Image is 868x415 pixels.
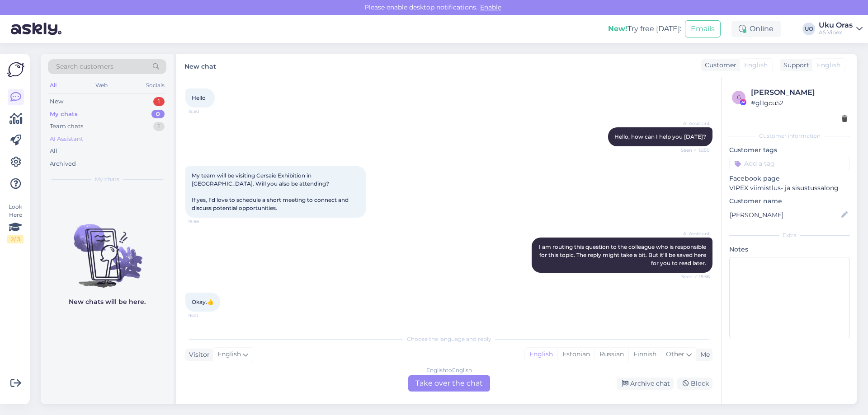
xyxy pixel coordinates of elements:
[557,348,594,361] div: Estonian
[192,172,350,211] span: My team will be visiting Cersaie Exhibition in [GEOGRAPHIC_DATA]. Will you also be attending? If ...
[677,378,712,390] div: Block
[780,61,809,70] div: Support
[751,87,847,98] div: [PERSON_NAME]
[50,97,63,106] div: New
[50,110,78,119] div: My chats
[7,203,24,243] div: Look Here
[7,61,24,78] img: Askly Logo
[729,145,850,155] p: Customer tags
[185,350,210,359] div: Visitor
[729,196,850,206] p: Customer name
[729,157,850,170] input: Add a tag
[95,175,119,183] span: My chats
[608,24,627,33] b: New!
[676,273,710,280] span: Seen ✓ 15:56
[426,366,472,374] div: English to English
[614,133,706,140] span: Hello, how can I help you [DATE]?
[94,79,109,91] div: Web
[817,61,840,70] span: English
[744,61,768,70] span: English
[666,350,684,358] span: Other
[184,59,216,71] label: New chat
[48,79,58,91] div: All
[41,208,174,289] img: No chats
[731,21,781,37] div: Online
[50,159,76,168] div: Archived
[50,135,83,144] div: AI Assistant
[802,23,815,35] div: UO
[729,183,850,193] p: VIPEX viimistlus- ja sisustussalong
[69,297,146,307] p: New chats will be here.
[185,335,712,343] div: Choose the language and reply
[56,62,113,71] span: Search customers
[608,23,681,34] div: Try free [DATE]:
[188,218,222,225] span: 15:56
[751,98,847,108] div: # gl1gcu52
[628,348,661,361] div: Finnish
[525,348,557,361] div: English
[153,97,165,106] div: 1
[188,312,222,319] span: 16:01
[819,22,853,29] div: Uku Oras
[701,61,736,70] div: Customer
[676,147,710,154] span: Seen ✓ 15:50
[217,350,241,359] span: English
[676,120,710,127] span: AI Assistant
[617,378,674,390] div: Archive chat
[729,231,850,239] div: Extra
[153,122,165,131] div: 1
[539,243,708,266] span: I am routing this question to the colleague who is responsible for this topic. The reply might ta...
[408,375,490,392] div: Take over the chat
[7,235,24,243] div: 2 / 3
[729,245,850,254] p: Notes
[192,94,206,101] span: Hello
[192,298,214,305] span: Okay.👍
[50,147,57,156] div: All
[151,110,165,119] div: 0
[819,29,853,36] div: AS Vipex
[594,348,628,361] div: Russian
[685,20,721,37] button: Emails
[188,108,222,115] span: 15:50
[729,132,850,140] div: Customer information
[50,122,83,131] div: Team chats
[144,79,166,91] div: Socials
[729,174,850,183] p: Facebook page
[819,22,863,36] a: Uku OrasAS Vipex
[477,3,504,11] span: Enable
[737,94,741,101] span: g
[676,230,710,237] span: AI Assistant
[730,210,840,220] input: Add name
[697,350,710,359] div: Me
